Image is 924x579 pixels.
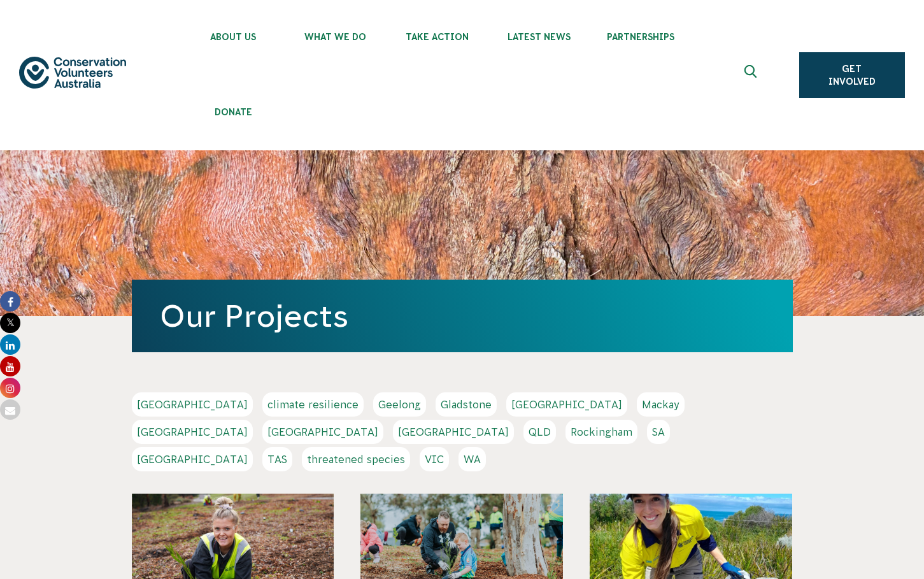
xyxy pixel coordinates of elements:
[506,392,627,417] a: [GEOGRAPHIC_DATA]
[565,420,637,444] a: Rockingham
[132,420,253,444] a: [GEOGRAPHIC_DATA]
[132,392,253,417] a: [GEOGRAPHIC_DATA]
[373,392,426,417] a: Geelong
[182,32,284,42] span: About Us
[284,32,386,42] span: What We Do
[386,32,488,42] span: Take Action
[132,447,253,471] a: [GEOGRAPHIC_DATA]
[799,52,905,98] a: Get Involved
[590,32,692,42] span: Partnerships
[436,392,497,417] a: Gladstone
[737,60,767,90] button: Expand search box Close search box
[488,32,590,42] span: Latest News
[160,299,348,333] a: Our Projects
[262,392,364,417] a: climate resilience
[420,447,449,471] a: VIC
[393,420,514,444] a: [GEOGRAPHIC_DATA]
[19,57,126,88] img: logo.svg
[302,447,410,471] a: threatened species
[182,107,284,117] span: Donate
[262,447,292,471] a: TAS
[262,420,383,444] a: [GEOGRAPHIC_DATA]
[458,447,486,471] a: WA
[523,420,556,444] a: QLD
[744,65,760,85] span: Expand search box
[647,420,670,444] a: SA
[637,392,685,417] a: Mackay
